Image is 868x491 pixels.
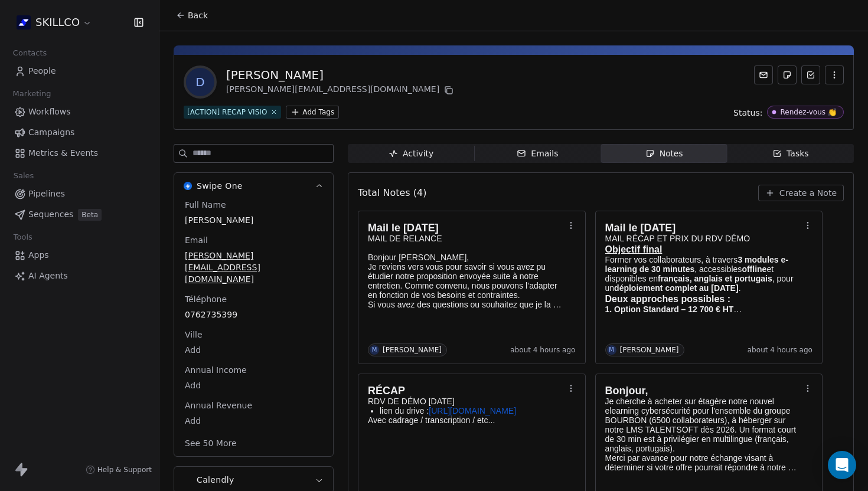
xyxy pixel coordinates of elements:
p: Je reviens vers vous pour savoir si vous avez pu étudier notre proposition envoyée suite à notre ... [368,262,564,300]
p: Je cherche à acheter sur étagère notre nouvel elearning cybersécurité pour l'ensemble du groupe B... [605,397,801,472]
span: Full Name [182,199,229,211]
span: Status: [733,107,762,119]
span: Sales [8,167,39,185]
span: Annual Income [182,364,249,376]
div: Activity [389,148,433,160]
div: Swipe OneSwipe One [174,199,333,456]
div: Tasks [772,148,809,160]
span: Add [185,379,322,391]
a: Workflows [9,102,149,122]
span: Beta [78,209,102,221]
span: Total Notes (4) [358,186,426,200]
span: Add [185,344,322,356]
span: Sequences [28,208,73,221]
h1: Mail le [DATE] [605,222,801,234]
span: Workflows [28,106,71,118]
p: lien du drive : [380,406,564,415]
strong: Deux approches possibles : [605,294,731,304]
span: 0762735399 [185,309,322,320]
div: [PERSON_NAME] [226,67,456,83]
span: SKILLCO [35,15,80,30]
img: Swipe One [184,182,192,190]
div: [ACTION] RECAP VISIO [187,107,267,117]
a: Apps [9,245,149,265]
span: Téléphone [182,293,229,305]
div: Emails [517,148,558,160]
span: Help & Support [97,465,152,474]
span: Metrics & Events [28,147,98,159]
a: People [9,61,149,81]
strong: 3 modules e-learning de 30 minutes [605,255,788,274]
span: Email [182,234,210,246]
div: [PERSON_NAME] [620,346,679,354]
span: Apps [28,249,49,261]
span: Campaigns [28,126,74,139]
span: Calendly [197,474,234,486]
strong: 1. Option Standard – 12 700 € HT [605,305,742,314]
span: Bonjour [PERSON_NAME], [368,253,469,262]
strong: français, anglais et portugais [658,274,772,283]
p: Si vous avez des questions ou souhaitez que je la modifie (format, contenu ou budget), je suis à ... [368,300,564,309]
h1: RÉCAP [368,385,564,397]
span: Annual Revenue [182,400,254,411]
div: Open Intercom Messenger [828,451,856,479]
a: Pipelines [9,184,149,204]
span: [PERSON_NAME] [185,214,322,226]
span: Marketing [8,85,56,103]
span: Tools [8,228,37,246]
p: MAIL DE RELANCE [368,234,564,243]
span: D [186,68,214,96]
a: Help & Support [86,465,152,474]
a: AI Agents [9,266,149,286]
span: about 4 hours ago [510,345,575,355]
div: M [609,345,614,355]
h1: Bonjour, [605,385,801,397]
button: Add Tags [286,106,339,119]
p: Former vos collaborateurs, à travers , accessibles et disponibles en , pour un . [605,255,801,293]
span: AI Agents [28,270,68,282]
p: RDV DE DÉMO [DATE] [368,397,564,406]
p: MAIL RÉCAP ET PRIX DU RDV DÉMO [605,234,801,243]
strong: déploiement complet au [DATE] [614,283,739,293]
a: [URL][DOMAIN_NAME] [429,406,516,415]
span: Create a Note [779,187,837,199]
span: Contacts [8,44,52,62]
span: Ville [182,329,205,341]
div: [PERSON_NAME][EMAIL_ADDRESS][DOMAIN_NAME] [226,83,456,97]
img: Calendly [184,476,192,484]
img: Skillco%20logo%20icon%20(2).png [17,15,31,30]
span: Swipe One [197,180,243,192]
span: about 4 hours ago [748,345,812,355]
button: Back [169,5,215,26]
span: Add [185,415,322,427]
a: Metrics & Events [9,143,149,163]
h1: Mail le [DATE] [368,222,564,234]
a: SequencesBeta [9,205,149,224]
strong: offline [742,264,766,274]
button: Swipe OneSwipe One [174,173,333,199]
p: Avec cadrage / transcription / etc... [368,415,564,425]
a: Campaigns [9,123,149,142]
div: Rendez-vous 👏 [780,108,837,116]
span: Pipelines [28,188,65,200]
span: People [28,65,56,77]
u: Objectif final [605,244,663,254]
span: Back [188,9,208,21]
button: See 50 More [178,433,244,454]
button: Create a Note [758,185,844,201]
button: SKILLCO [14,12,94,32]
span: [PERSON_NAME][EMAIL_ADDRESS][DOMAIN_NAME] [185,250,322,285]
div: [PERSON_NAME] [383,346,442,354]
div: M [372,345,377,355]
